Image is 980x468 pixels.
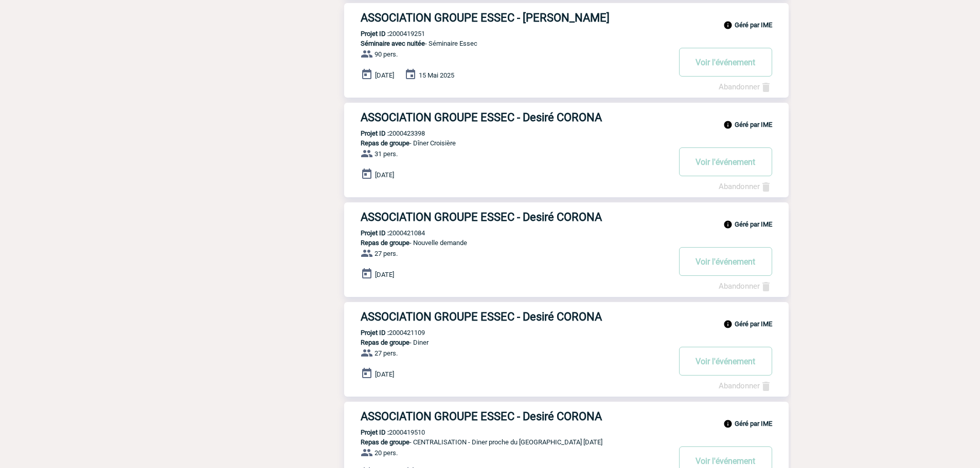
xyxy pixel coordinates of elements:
a: Abandonner [719,381,772,390]
a: ASSOCIATION GROUPE ESSEC - Desiré CORONA [344,410,789,423]
b: Géré par IME [735,420,772,427]
b: Projet ID : [361,30,389,38]
p: - Dîner Croisière [344,139,669,147]
span: Repas de groupe [361,438,409,446]
a: Abandonner [719,82,772,91]
b: Projet ID : [361,329,389,336]
p: 2000419510 [344,428,425,436]
p: - Nouvelle demande [344,239,669,247]
span: 15 Mai 2025 [419,71,454,79]
b: Géré par IME [735,220,772,228]
p: 2000421109 [344,329,425,336]
p: - CENTRALISATION - Diner proche du [GEOGRAPHIC_DATA] [DATE] [344,438,669,446]
a: Abandonner [719,182,772,191]
h3: ASSOCIATION GROUPE ESSEC - Desiré CORONA [361,111,669,124]
img: info_black_24dp.svg [723,320,733,329]
button: Voir l'événement [679,347,772,376]
a: ASSOCIATION GROUPE ESSEC - Desiré CORONA [344,111,789,124]
button: Voir l'événement [679,147,772,176]
b: Géré par IME [735,320,772,328]
b: Géré par IME [735,121,772,128]
span: 27 pers. [375,349,398,357]
span: 31 pers. [375,150,398,158]
p: 2000419251 [344,30,425,38]
span: Repas de groupe [361,239,409,247]
span: 20 pers. [375,449,398,457]
b: Projet ID : [361,129,389,137]
img: info_black_24dp.svg [723,419,733,428]
img: info_black_24dp.svg [723,220,733,229]
span: Repas de groupe [361,339,409,346]
button: Voir l'événement [679,247,772,276]
b: Projet ID : [361,229,389,237]
button: Voir l'événement [679,48,772,77]
span: 27 pers. [375,250,398,257]
h3: ASSOCIATION GROUPE ESSEC - Desiré CORONA [361,410,669,423]
span: 90 pers. [375,50,398,58]
a: Abandonner [719,282,772,291]
p: - Diner [344,339,669,346]
h3: ASSOCIATION GROUPE ESSEC - Desiré CORONA [361,211,669,223]
h3: ASSOCIATION GROUPE ESSEC - [PERSON_NAME] [361,11,669,24]
p: - Séminaire Essec [344,40,669,47]
span: [DATE] [375,71,394,79]
img: info_black_24dp.svg [723,120,733,129]
p: 2000421084 [344,229,425,237]
span: Séminaire avec nuitée [361,40,425,47]
a: ASSOCIATION GROUPE ESSEC - Desiré CORONA [344,211,789,223]
p: 2000423398 [344,129,425,137]
img: info_black_24dp.svg [723,21,733,30]
span: [DATE] [375,171,394,179]
a: ASSOCIATION GROUPE ESSEC - Desiré CORONA [344,310,789,323]
a: ASSOCIATION GROUPE ESSEC - [PERSON_NAME] [344,11,789,24]
h3: ASSOCIATION GROUPE ESSEC - Desiré CORONA [361,310,669,323]
b: Projet ID : [361,428,389,436]
span: Repas de groupe [361,139,409,147]
span: [DATE] [375,370,394,378]
span: [DATE] [375,271,394,278]
b: Géré par IME [735,21,772,29]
